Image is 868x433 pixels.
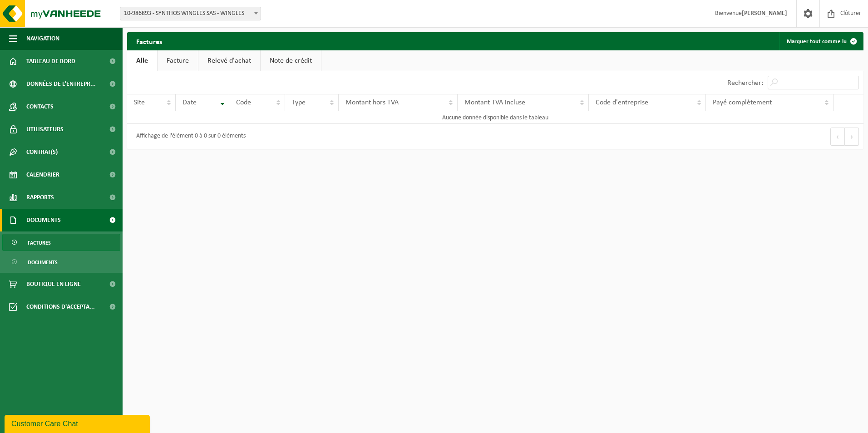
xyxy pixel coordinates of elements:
[198,50,260,71] a: Relevé d'achat
[236,99,251,106] span: Code
[134,99,145,106] span: Site
[127,111,863,124] td: Aucune donnée disponible dans le tableau
[26,95,54,118] span: Contacts
[26,295,95,318] span: Conditions d'accepta...
[132,128,246,145] div: Affichage de l'élément 0 à 0 sur 0 éléments
[713,99,772,106] span: Payé complètement
[464,99,525,106] span: Montant TVA incluse
[182,99,197,106] span: Date
[26,118,64,141] span: Utilisateurs
[779,32,863,50] button: Marquer tout comme lu
[2,253,120,271] a: Documents
[845,128,859,146] button: Next
[26,209,61,231] span: Documents
[120,7,261,20] span: 10-986893 - SYNTHOS WINGLES SAS - WINGLES
[26,163,59,186] span: Calendrier
[26,50,75,73] span: Tableau de bord
[26,141,58,163] span: Contrat(s)
[261,50,321,71] a: Note de crédit
[292,99,306,106] span: Type
[727,79,763,87] label: Rechercher:
[5,413,152,433] iframe: chat widget
[127,32,171,50] h2: Factures
[596,99,648,106] span: Code d'entreprise
[345,99,399,106] span: Montant hors TVA
[26,273,81,295] span: Boutique en ligne
[26,73,96,95] span: Données de l'entrepr...
[742,10,787,17] strong: [PERSON_NAME]
[26,186,54,209] span: Rapports
[26,27,59,50] span: Navigation
[2,234,120,251] a: Factures
[830,128,845,146] button: Previous
[127,50,157,71] a: Alle
[158,50,198,71] a: Facture
[28,254,58,271] span: Documents
[120,7,261,20] span: 10-986893 - SYNTHOS WINGLES SAS - WINGLES
[28,234,51,251] span: Factures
